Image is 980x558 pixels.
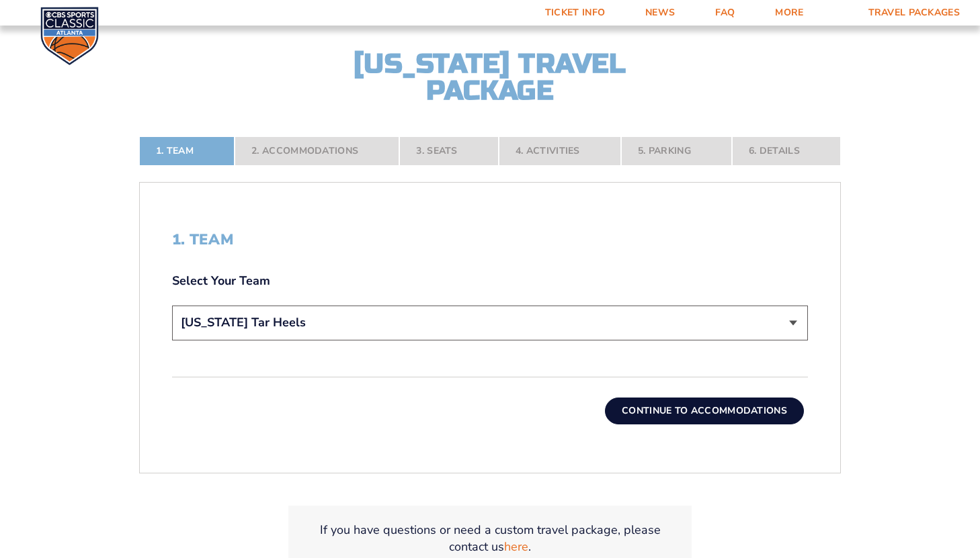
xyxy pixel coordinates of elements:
[605,398,804,424] button: Continue To Accommodations
[40,7,99,65] img: CBS Sports Classic
[304,522,676,555] p: If you have questions or need a custom travel package, please contact us .
[504,539,528,555] a: here
[342,50,638,104] h2: [US_STATE] Travel Package
[172,231,808,248] h2: 1. Team
[172,273,808,289] label: Select Your Team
